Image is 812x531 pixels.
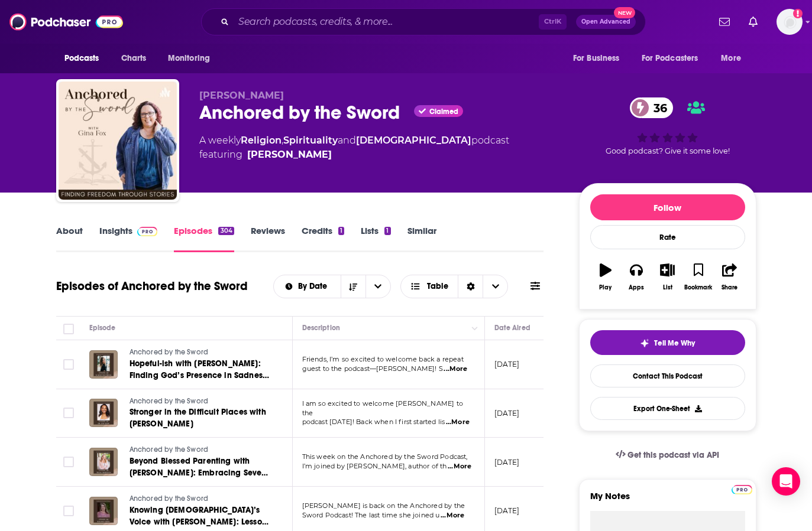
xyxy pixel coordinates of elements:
[427,282,448,291] span: Table
[744,12,762,32] a: Show notifications dropdown
[130,347,271,358] a: Anchored by the Sword
[63,408,74,418] span: Toggle select row
[606,441,729,470] a: Get this podcast via API
[199,133,509,162] div: A weekly podcast
[630,97,673,118] a: 36
[365,275,390,298] button: open menu
[714,12,735,32] a: Show notifications dropdown
[137,227,158,236] img: Podchaser Pro
[338,227,344,235] div: 1
[130,456,270,490] span: Beyond Blessed Parenting with [PERSON_NAME]: Embracing Seven Principles for Authentic Connection!
[361,225,390,252] a: Lists1
[130,359,269,404] span: Hopeful-ish with [PERSON_NAME]: Finding God’s Presence in Sadness, Weariness, and Even Donkey Att...
[446,418,470,427] span: ...More
[341,275,365,298] button: Sort Direction
[599,284,612,291] div: Play
[201,8,646,35] div: Search podcasts, credits, & more...
[634,47,716,70] button: open menu
[606,146,730,155] span: Good podcast? Give it some love!
[441,511,464,520] span: ...More
[429,109,458,115] span: Claimed
[614,7,635,18] span: New
[218,227,234,235] div: 304
[494,359,520,369] p: [DATE]
[642,97,673,118] span: 36
[573,50,620,67] span: For Business
[130,455,271,479] a: Beyond Blessed Parenting with [PERSON_NAME]: Embracing Seven Principles for Authentic Connection!
[99,225,158,252] a: InsightsPodchaser Pro
[9,11,123,33] img: Podchaser - Follow, Share and Rate Podcasts
[302,321,340,335] div: Description
[302,511,440,519] span: Sword Podcast! The last time she joined u
[652,256,682,298] button: List
[302,501,465,510] span: [PERSON_NAME] is back on the Anchored by the
[642,50,698,67] span: For Podcasters
[713,47,756,70] button: open menu
[130,504,271,528] a: Knowing [DEMOGRAPHIC_DATA]’s Voice with [PERSON_NAME]: Lessons from the [DEMOGRAPHIC_DATA] [DEMOG...
[468,321,482,335] button: Column Actions
[494,457,520,467] p: [DATE]
[407,225,436,252] a: Similar
[63,506,74,516] span: Toggle select row
[273,275,391,298] h2: Choose List sort
[174,225,234,252] a: Episodes304
[590,330,745,355] button: tell me why sparkleTell Me Why
[302,355,464,363] span: Friends, I’m so excited to welcome back a repeat
[663,284,672,291] div: List
[448,462,471,471] span: ...More
[56,279,248,294] h1: Episodes of Anchored by the Sword
[130,445,209,454] span: Anchored by the Sword
[247,148,332,162] a: Gina Fox
[130,396,271,407] a: Anchored by the Sword
[302,452,468,461] span: This week on the Anchored by the Sword Podcast,
[590,256,621,298] button: Play
[63,457,74,467] span: Toggle select row
[251,225,285,252] a: Reviews
[302,225,344,252] a: Credits1
[654,338,695,348] span: Tell Me Why
[356,135,471,146] a: [DEMOGRAPHIC_DATA]
[63,359,74,370] span: Toggle select row
[130,406,271,430] a: Stronger in the Difficult Places with [PERSON_NAME]
[130,407,266,429] span: Stronger in the Difficult Places with [PERSON_NAME]
[683,256,714,298] button: Bookmark
[64,50,99,67] span: Podcasts
[777,9,803,35] span: Logged in as BenLaurro
[629,284,644,291] div: Apps
[59,82,177,200] img: Anchored by the Sword
[302,418,445,426] span: podcast [DATE]! Back when I first started lis
[130,494,209,503] span: Anchored by the Sword
[581,19,630,25] span: Open Advanced
[338,135,356,146] span: and
[199,90,284,101] span: [PERSON_NAME]
[302,462,447,470] span: I’m joined by [PERSON_NAME], author of th
[777,9,803,35] button: Show profile menu
[576,15,636,29] button: Open AdvancedNew
[282,135,283,146] span: ,
[302,364,443,373] span: guest to the podcast—[PERSON_NAME]! S
[160,47,225,70] button: open menu
[621,256,652,298] button: Apps
[283,135,338,146] a: Spirituality
[168,50,210,67] span: Monitoring
[56,47,115,70] button: open menu
[590,364,745,387] a: Contact This Podcast
[590,194,745,220] button: Follow
[722,284,737,291] div: Share
[494,408,520,418] p: [DATE]
[494,506,520,516] p: [DATE]
[565,47,635,70] button: open menu
[241,135,282,146] a: Religion
[640,338,649,348] img: tell me why sparkle
[89,321,116,335] div: Episode
[121,50,147,67] span: Charts
[199,148,509,162] span: featuring
[714,256,745,298] button: Share
[56,225,83,252] a: About
[732,483,752,494] a: Pro website
[721,50,741,67] span: More
[732,485,752,494] img: Podchaser Pro
[400,275,509,298] button: Choose View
